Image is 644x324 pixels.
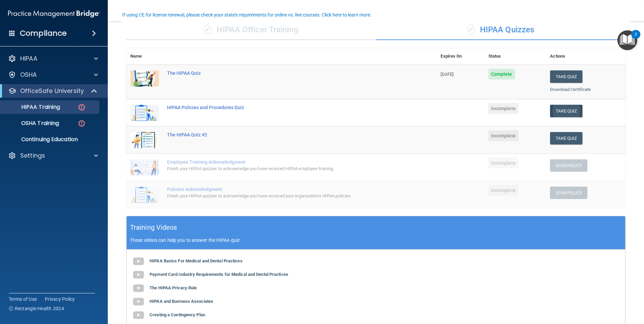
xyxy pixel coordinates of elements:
[77,119,86,128] img: danger-circle.6113f641.png
[550,87,591,92] a: Download Certificate
[204,25,211,35] span: ✓
[130,222,177,233] h5: Training Videos
[122,12,372,17] div: If using CE for license renewal, please check your state's requirements for online vs. live cours...
[20,87,84,95] p: OfficeSafe University
[150,272,288,277] b: Payment Card Industry Requirements for Medical and Dental Practices
[488,158,518,168] span: Incomplete
[150,258,243,263] b: HIPAA Basics For Medical and Dental Practices
[4,136,96,143] p: Continuing Education
[550,132,582,144] button: Take Quiz
[437,48,484,65] th: Expires On
[150,312,205,317] b: Creating a Contingency Plan
[20,71,37,79] p: OSHA
[546,48,625,65] th: Actions
[9,296,37,302] a: Terms of Use
[132,309,145,322] img: gray_youtube_icon.38fcd6cc.png
[132,268,145,282] img: gray_youtube_icon.38fcd6cc.png
[130,237,622,243] p: These videos can help you to answer the HIPAA quiz
[635,34,637,43] div: 2
[20,29,67,38] h4: Compliance
[488,69,515,79] span: Complete
[376,20,625,40] div: HIPAA Quizzes
[617,30,637,50] button: Open Resource Center, 2 new notifications
[550,159,587,172] button: Sign Policy
[484,48,546,65] th: Status
[77,103,86,111] img: danger-circle.6113f641.png
[167,70,403,76] div: The HIPAA Quiz
[45,296,75,302] a: Privacy Policy
[20,152,45,160] p: Settings
[4,120,59,127] p: OSHA Training
[167,132,403,137] div: The HIPAA Quiz #2
[8,152,98,160] a: Settings
[550,105,582,117] button: Take Quiz
[488,130,518,141] span: Incomplete
[488,103,518,114] span: Incomplete
[8,55,98,63] a: HIPAA
[167,159,403,165] div: Employee Training Acknowledgment
[126,20,376,40] div: HIPAA Officer Training
[132,255,145,268] img: gray_youtube_icon.38fcd6cc.png
[467,25,475,35] span: ✓
[132,295,145,309] img: gray_youtube_icon.38fcd6cc.png
[8,7,100,21] img: PMB logo
[4,104,60,110] p: HIPAA Training
[132,282,145,295] img: gray_youtube_icon.38fcd6cc.png
[150,285,197,290] b: The HIPAA Privacy Rule
[167,105,403,110] div: HIPAA Policies and Procedures Quiz
[441,72,453,77] span: [DATE]
[167,187,403,192] div: Policies Acknowledgment
[550,70,582,83] button: Take Quiz
[167,165,403,173] div: Finish your HIPAA quizzes to acknowledge you have received HIPAA employee training.
[527,276,636,303] iframe: Drift Widget Chat Controller
[9,305,64,312] span: Ⓒ Rectangle Health 2024
[8,87,98,95] a: OfficeSafe University
[550,187,587,199] button: Sign Policy
[150,299,213,304] b: HIPAA and Business Associates
[126,48,163,65] th: Name
[121,11,373,18] button: If using CE for license renewal, please check your state's requirements for online vs. live cours...
[20,55,37,63] p: HIPAA
[488,185,518,196] span: Incomplete
[8,71,98,79] a: OSHA
[167,192,403,200] div: Finish your HIPAA quizzes to acknowledge you have received your organization’s HIPAA policies.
